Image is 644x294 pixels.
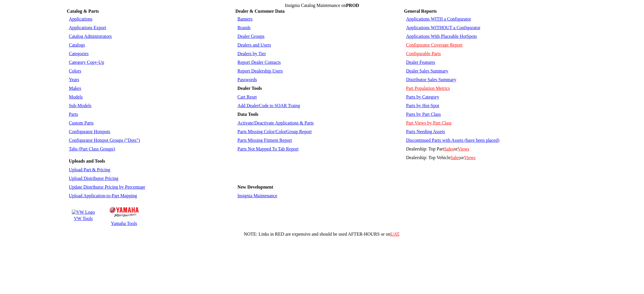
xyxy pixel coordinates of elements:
a: Tabs (Part Class Groups) [69,146,115,151]
a: Colors [69,68,81,73]
td: Insignia Catalog Maintenance on [67,3,577,8]
b: Catalog & Parts [67,9,99,14]
a: Makes [69,86,81,91]
a: Discontinued Parts with Assets (have been placed) [406,138,499,143]
a: Report Dealer Contacts [237,60,281,65]
a: Models [69,94,83,99]
td: Dealership: Top Part or [405,145,577,153]
a: Distributor Sales Summary [406,77,456,82]
b: Data Tools [237,112,258,117]
a: Years [69,77,79,82]
a: Catalog Administrators [69,34,112,39]
a: Dealer Features [406,60,435,65]
a: Dealers by Tier [237,51,266,56]
a: VW Logo VW Tools [71,209,96,222]
a: Configurator Hotspot Groups ("Dots") [69,138,140,143]
a: Configurator Hotspots [69,129,110,134]
a: Category Copy-Up [69,60,104,65]
a: Activate/Deactivate Applications & Parts [237,120,313,125]
a: Configurator Coverage Report [406,42,463,47]
a: Catalogs [69,42,85,47]
a: Applications Export [69,25,106,30]
a: Part Views by Part Class [406,120,452,125]
a: Parts [69,112,78,117]
a: Sales [444,146,454,151]
a: Custom Parts [69,120,94,125]
a: Views [458,146,469,151]
a: Parts by Part Class [406,112,441,117]
b: New Development [237,185,273,189]
a: Parts Missing Color/ColorGroup Report [237,129,311,134]
a: Categories [69,51,89,56]
a: Brands [237,25,250,30]
a: Add DealerCode to SOAR Traing [237,103,300,108]
a: Yamaha Logo Yamaha Tools [108,204,140,227]
div: NOTE: Links in RED are expensive and should be used AFTER-HOURS or on . [2,232,642,237]
td: Yamaha Tools [109,221,139,226]
a: Parts by Category [406,94,439,99]
a: Banners [237,16,252,21]
a: Applications WITHOUT a Configurator [406,25,480,30]
b: Uploads and Tools [69,159,105,163]
a: Dealer Sales Summary [406,68,448,73]
a: Upload Distributor Pricing [69,176,119,181]
a: Parts Needing Assets [406,129,445,134]
b: Dealer Tools [237,86,262,91]
span: PROD [346,3,359,8]
a: Upload Application-to-Part Mapping [69,193,137,198]
a: Views [464,155,476,160]
a: Part Population Metrics [406,86,450,91]
a: Report Dealership Users [237,68,283,73]
a: Passwords [237,77,257,82]
a: Applications [69,16,93,21]
td: Dealership: Top Vehicle or [405,154,577,162]
a: Update Distributor Pricing by Percentage [69,185,145,189]
a: Parts Not Mapped To Tab Report [237,146,298,151]
a: Upload Part & Pricing [69,167,110,172]
b: General Reports [404,9,437,14]
a: Parts Missing Fitment Report [237,138,292,143]
a: UAT [390,232,399,237]
a: Dealers and Users [237,42,271,47]
a: Applications With Placeable HotSpots [406,34,477,39]
a: Cart Reset [237,94,257,99]
img: Yamaha Logo [109,207,139,217]
a: Configurable Parts [406,51,441,56]
a: Parts by Hot-Spot [406,103,439,108]
b: Dealer & Customer Data [235,9,284,14]
a: Sales [450,155,460,160]
a: Applications WITH a Configurator [406,16,471,21]
td: VW Tools [72,216,95,222]
img: VW Logo [72,210,95,215]
a: Dealer Groups [237,34,264,39]
a: Sub-Models [69,103,91,108]
a: Insignia Maintenance [237,193,277,198]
